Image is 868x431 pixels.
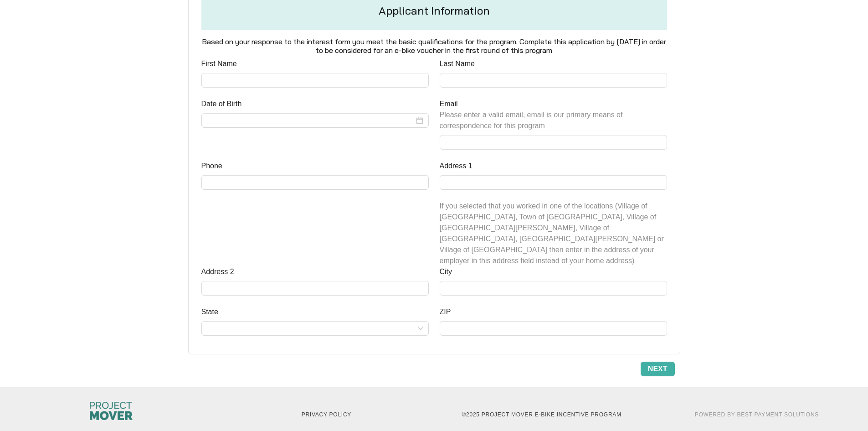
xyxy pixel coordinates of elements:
[440,99,667,131] span: Email
[201,175,429,190] input: Phone
[440,306,451,317] label: ZIP
[201,37,667,55] h6: Based on your response to the interest form you meet the basic qualifications for the program. Co...
[648,363,668,374] span: Next
[695,411,819,418] a: Powered By Best Payment Solutions
[440,266,452,277] label: City
[641,362,675,376] button: Next
[201,73,429,88] input: First Name
[440,58,475,69] label: Last Name
[201,306,218,317] label: State
[207,115,414,126] input: Date of Birth
[302,411,351,418] a: Privacy Policy
[379,4,490,17] h4: Applicant Information
[440,161,473,171] label: Address 1
[201,266,234,277] label: Address 2
[201,99,242,109] label: Date of Birth
[440,111,623,130] span: Please enter a valid email, email is our primary means of correspondence for this program
[440,281,667,296] input: City
[440,175,667,190] input: Address 1
[440,73,667,88] input: Last Name
[440,202,664,265] span: If you selected that you worked in one of the locations (Village of [GEOGRAPHIC_DATA], Town of [G...
[201,161,222,171] label: Phone
[90,402,133,420] img: Columbus City Council
[440,410,644,419] p: © 2025 Project MOVER E-Bike Incentive Program
[201,58,237,69] label: First Name
[201,281,429,296] input: Address 2
[440,321,667,336] input: ZIP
